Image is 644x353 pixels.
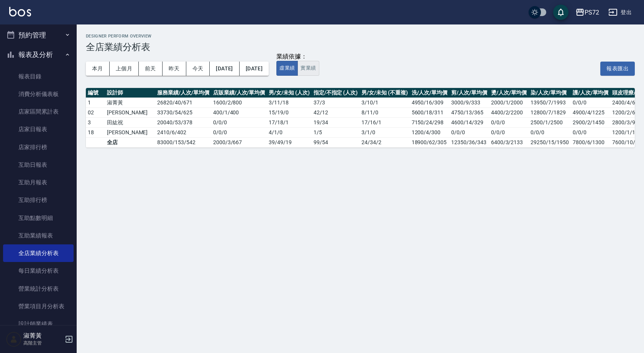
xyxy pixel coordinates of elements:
[155,137,211,147] td: 83000 / 153 / 542
[3,209,74,227] a: 互助點數明細
[267,127,311,137] td: 4 / 1 / 0
[489,88,529,98] th: 燙/人次/單均價
[267,117,311,127] td: 17 / 18 / 1
[410,117,450,127] td: 7150/24/298
[276,53,319,61] div: 業績依據：
[3,68,74,85] a: 報表目錄
[267,98,311,107] td: 3 / 11 / 18
[312,127,360,137] td: 1 / 5
[105,107,155,117] td: [PERSON_NAME]
[163,62,186,76] button: 昨天
[360,127,409,137] td: 3 / 1 / 0
[6,332,21,347] img: Person
[3,280,74,298] a: 營業統計分析表
[571,88,611,98] th: 護/人次/單均價
[86,88,105,98] th: 編號
[605,5,635,20] button: 登出
[86,34,635,39] h2: Designer Perform Overview
[297,61,319,76] button: 實業績
[3,298,74,315] a: 營業項目月分析表
[155,127,211,137] td: 2410 / 6 / 402
[572,5,602,20] button: PS72
[410,88,450,98] th: 洗/人次/單均價
[3,227,74,244] a: 互助業績報表
[410,137,450,147] td: 18900/62/305
[211,137,267,147] td: 2000 / 3 / 667
[410,127,450,137] td: 1200/4/300
[600,62,635,76] button: 報表匯出
[86,62,110,76] button: 本月
[3,103,74,120] a: 店家區間累計表
[267,107,311,117] td: 15 / 19 / 0
[529,117,570,127] td: 2500/1/2500
[267,88,311,98] th: 男/女/未知 (人次)
[3,45,74,65] button: 報表及分析
[23,332,62,340] h5: 淑菁黃
[449,107,489,117] td: 4750/13/365
[529,107,570,117] td: 12800/7/1829
[312,107,360,117] td: 42 / 12
[3,156,74,174] a: 互助日報表
[86,107,105,117] td: 02
[210,62,239,76] button: [DATE]
[312,88,360,98] th: 指定/不指定 (人次)
[312,117,360,127] td: 19 / 34
[529,88,570,98] th: 染/人次/單均價
[410,107,450,117] td: 5600/18/311
[553,5,568,20] button: save
[211,98,267,107] td: 1600 / 2 / 800
[449,117,489,127] td: 4600/14/329
[489,98,529,107] td: 2000/1/2000
[3,262,74,280] a: 每日業績分析表
[211,88,267,98] th: 店販業績/人次/單均價
[3,315,74,333] a: 設計師業績表
[105,88,155,98] th: 設計師
[571,107,611,117] td: 4900/4/1225
[571,137,611,147] td: 7800/6/1300
[360,137,409,147] td: 24 / 34 / 2
[23,340,62,346] p: 高階主管
[105,137,155,147] td: 全店
[155,98,211,107] td: 26820 / 40 / 671
[276,61,298,76] button: 虛業績
[489,127,529,137] td: 0/0/0
[139,62,163,76] button: 前天
[155,88,211,98] th: 服務業績/人次/單均價
[529,127,570,137] td: 0/0/0
[360,107,409,117] td: 8 / 11 / 0
[86,98,105,107] td: 1
[449,137,489,147] td: 12350/36/343
[410,98,450,107] td: 4950/16/309
[105,98,155,107] td: 淑菁黃
[449,127,489,137] td: 0/0/0
[86,117,105,127] td: 3
[267,137,311,147] td: 39 / 49 / 19
[211,107,267,117] td: 400 / 1 / 400
[186,62,210,76] button: 今天
[105,117,155,127] td: 田紘祝
[489,117,529,127] td: 0/0/0
[155,107,211,117] td: 33730 / 54 / 625
[360,98,409,107] td: 3 / 10 / 1
[529,98,570,107] td: 13950/7/1993
[3,25,74,45] button: 預約管理
[3,138,74,156] a: 店家排行榜
[529,137,570,147] td: 29250/15/1950
[489,137,529,147] td: 6400/3/2133
[3,244,74,262] a: 全店業績分析表
[449,88,489,98] th: 剪/人次/單均價
[571,127,611,137] td: 0/0/0
[240,62,269,76] button: [DATE]
[360,117,409,127] td: 17 / 16 / 1
[489,107,529,117] td: 4400/2/2200
[3,191,74,209] a: 互助排行榜
[9,7,31,16] img: Logo
[86,42,635,52] h3: 全店業績分析表
[3,120,74,138] a: 店家日報表
[3,85,74,103] a: 消費分析儀表板
[360,88,409,98] th: 男/女/未知 (不重複)
[155,117,211,127] td: 20040 / 53 / 378
[110,62,139,76] button: 上個月
[312,98,360,107] td: 37 / 3
[571,98,611,107] td: 0/0/0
